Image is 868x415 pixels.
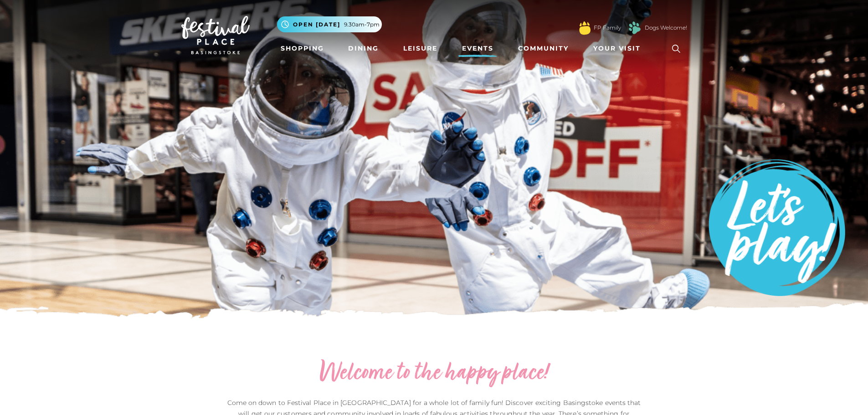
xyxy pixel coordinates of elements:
[181,16,250,54] img: Festival Place Logo
[225,359,644,388] h2: Welcome to the happy place!
[344,40,382,57] a: Dining
[514,40,572,57] a: Community
[293,20,340,29] span: Open [DATE]
[458,40,497,57] a: Events
[593,44,641,53] span: Your Visit
[277,16,382,32] button: Open [DATE] 9.30am-7pm
[645,24,687,32] a: Dogs Welcome!
[594,24,621,32] a: FP Family
[277,40,328,57] a: Shopping
[590,40,649,57] a: Your Visit
[344,20,380,29] span: 9.30am-7pm
[400,40,441,57] a: Leisure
